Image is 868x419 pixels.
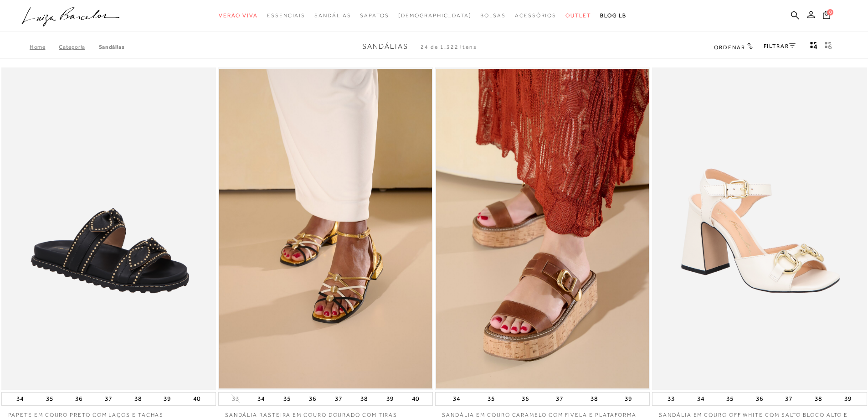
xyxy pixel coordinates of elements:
[827,9,833,16] span: 0
[436,69,649,388] a: SANDÁLIA EM COURO CARAMELO COM FIVELA E PLATAFORMA FLAT MÉDIA SANDÁLIA EM COURO CARAMELO COM FIVE...
[219,7,258,24] a: noSubCategoriesText
[102,393,115,405] button: 37
[14,393,26,405] button: 34
[588,393,601,405] button: 38
[219,69,432,388] a: SANDÁLIA RASTEIRA EM COURO DOURADO COM TIRAS MULTICOR SANDÁLIA RASTEIRA EM COURO DOURADO COM TIRA...
[822,41,835,53] button: gridText6Desc
[1,406,216,419] a: PAPETE EM COURO PRETO COM LAÇOS E TACHAS
[515,7,556,24] a: noSubCategoriesText
[72,393,85,405] button: 36
[553,393,566,405] button: 37
[30,44,59,50] a: Home
[653,69,866,388] a: SANDÁLIA EM COURO OFF WHITE COM SALTO BLOCO ALTO E BRIDÃO METALIZADO SANDÁLIA EM COURO OFF WHITE ...
[694,393,707,405] button: 34
[398,7,472,24] a: noSubCategoriesText
[190,393,203,405] button: 40
[219,69,432,388] img: SANDÁLIA RASTEIRA EM COURO DOURADO COM TIRAS MULTICOR
[724,393,736,405] button: 35
[306,393,319,405] button: 36
[421,44,477,50] span: 24 de 1.322 itens
[314,12,351,19] span: Sandálias
[267,12,305,19] span: Essenciais
[515,12,556,19] span: Acessórios
[450,393,463,405] button: 34
[653,69,866,388] img: SANDÁLIA EM COURO OFF WHITE COM SALTO BLOCO ALTO E BRIDÃO METALIZADO
[600,7,627,24] a: BLOG LB
[782,393,795,405] button: 37
[281,393,293,405] button: 35
[229,394,242,403] button: 33
[807,41,820,53] button: Mostrar 4 produtos por linha
[360,12,389,19] span: Sapatos
[600,12,627,19] span: BLOG LB
[219,12,258,19] span: Verão Viva
[753,393,766,405] button: 36
[398,12,472,19] span: [DEMOGRAPHIC_DATA]
[384,393,396,405] button: 39
[360,7,389,24] a: noSubCategoriesText
[622,393,635,405] button: 39
[161,393,174,405] button: 39
[665,393,678,405] button: 33
[436,69,649,388] img: SANDÁLIA EM COURO CARAMELO COM FIVELA E PLATAFORMA FLAT MÉDIA
[2,69,215,388] img: PAPETE EM COURO PRETO COM LAÇOS E TACHAS
[480,12,506,19] span: Bolsas
[409,393,422,405] button: 40
[842,393,854,405] button: 39
[314,7,351,24] a: noSubCategoriesText
[132,393,144,405] button: 38
[714,44,745,51] span: Ordenar
[565,7,591,24] a: noSubCategoriesText
[59,44,98,50] a: Categoria
[519,393,532,405] button: 36
[255,393,267,405] button: 34
[2,69,215,388] a: PAPETE EM COURO PRETO COM LAÇOS E TACHAS PAPETE EM COURO PRETO COM LAÇOS E TACHAS
[358,393,370,405] button: 38
[362,42,408,51] span: Sandálias
[99,44,124,50] a: Sandálias
[43,393,56,405] button: 35
[764,43,796,49] a: FILTRAR
[812,393,825,405] button: 38
[267,7,305,24] a: noSubCategoriesText
[332,393,345,405] button: 37
[565,12,591,19] span: Outlet
[485,393,498,405] button: 35
[480,7,506,24] a: noSubCategoriesText
[820,10,833,22] button: 0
